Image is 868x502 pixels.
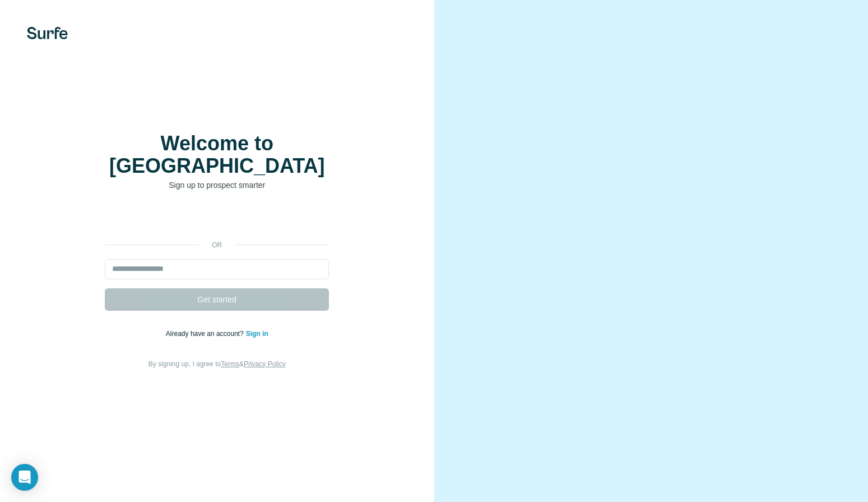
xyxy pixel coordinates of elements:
p: Sign up to prospect smarter [105,179,329,191]
iframe: Sign in with Google Button [99,208,335,232]
div: Open Intercom Messenger [11,464,38,491]
h1: Welcome to [GEOGRAPHIC_DATA] [105,132,329,177]
p: or [199,240,235,250]
a: Privacy Policy [244,360,286,368]
a: Sign in [246,330,268,338]
span: By signing up, I agree to & [148,360,286,368]
img: Surfe's logo [27,27,68,39]
a: Terms [221,360,239,368]
span: Already have an account? [166,330,246,338]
